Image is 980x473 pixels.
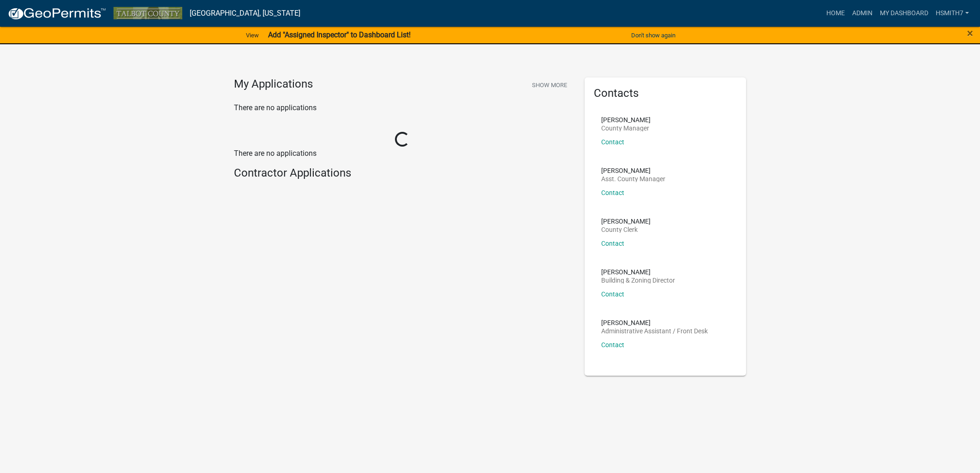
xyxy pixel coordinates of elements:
a: Contact [601,189,624,196]
a: My Dashboard [876,5,932,22]
span: × [967,27,973,40]
p: There are no applications [234,102,571,113]
wm-workflow-list-section: Contractor Applications [234,166,571,183]
a: Contact [601,240,624,247]
a: Contact [601,341,624,349]
p: [PERSON_NAME] [601,218,651,225]
a: Contact [601,290,624,298]
p: There are no applications [234,148,571,159]
a: hsmith7 [932,5,973,22]
p: Building & Zoning Director [601,277,675,284]
p: County Clerk [601,226,651,233]
p: [PERSON_NAME] [601,319,708,326]
button: Show More [528,77,571,93]
a: Admin [849,5,876,22]
p: Asst. County Manager [601,176,665,182]
h4: Contractor Applications [234,166,571,180]
h4: My Applications [234,77,313,91]
strong: Add "Assigned Inspector" to Dashboard List! [268,30,411,39]
button: Don't show again [627,28,679,43]
p: [PERSON_NAME] [601,167,665,174]
a: Home [823,5,849,22]
a: Contact [601,138,624,146]
a: [GEOGRAPHIC_DATA], [US_STATE] [190,6,300,21]
p: Administrative Assistant / Front Desk [601,328,708,334]
a: View [242,28,263,43]
img: Talbot County, Georgia [114,7,182,19]
p: [PERSON_NAME] [601,117,651,123]
p: County Manager [601,125,651,131]
p: [PERSON_NAME] [601,269,675,275]
h5: Contacts [594,87,737,100]
button: Close [967,28,973,39]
